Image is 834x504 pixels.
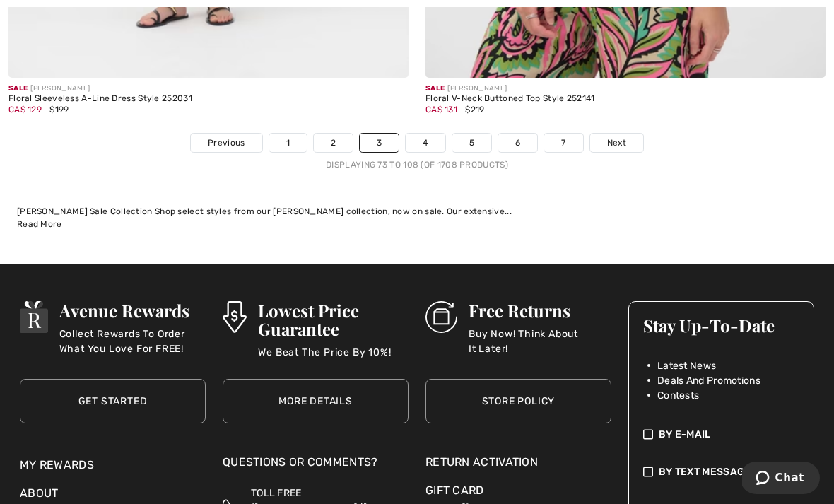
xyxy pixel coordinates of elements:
[590,134,643,152] a: Next
[223,379,409,423] a: More Details
[469,327,611,355] p: Buy Now! Think About It Later!
[425,482,611,499] a: Gift Card
[223,301,247,333] img: Lowest Price Guarantee
[659,464,751,479] span: By Text Message
[8,94,409,104] div: Floral Sleeveless A-Line Dress Style 252031
[544,134,582,152] a: 7
[425,84,445,93] span: Sale
[643,316,799,334] h3: Stay Up-To-Date
[498,134,537,152] a: 6
[49,105,69,115] span: $199
[20,379,206,423] a: Get Started
[208,136,245,149] span: Previous
[314,134,353,152] a: 2
[425,454,611,471] a: Return Activation
[657,388,699,403] span: Contests
[465,105,484,115] span: $219
[657,373,760,388] span: Deals And Promotions
[59,327,206,355] p: Collect Rewards To Order What You Love For FREE!
[223,454,409,478] div: Questions or Comments?
[11,456,51,496] iframe: Small video preview of a live video
[425,83,826,94] div: [PERSON_NAME]
[657,358,716,373] span: Latest News
[425,105,457,115] span: CA$ 131
[425,379,611,423] a: Store Policy
[17,219,62,229] span: Read More
[59,301,206,320] h3: Avenue Rewards
[425,94,826,104] div: Floral V-Neck Buttoned Top Style 252141
[191,134,262,152] a: Previous
[452,134,491,152] a: 5
[258,301,409,338] h3: Lowest Price Guarantee
[20,301,48,333] img: Avenue Rewards
[8,105,42,115] span: CA$ 129
[8,83,409,94] div: [PERSON_NAME]
[659,427,711,442] span: By E-mail
[425,301,457,333] img: Free Returns
[607,136,626,149] span: Next
[8,84,28,93] span: Sale
[469,301,611,320] h3: Free Returns
[406,134,445,152] a: 4
[269,134,307,152] a: 1
[360,134,399,152] a: 3
[17,205,817,218] div: [PERSON_NAME] Sale Collection Shop select styles from our [PERSON_NAME] collection, now on sale. ...
[742,462,820,497] iframe: Opens a widget where you can chat to one of our agents
[643,464,653,479] img: check
[20,458,94,471] a: My Rewards
[643,427,653,442] img: check
[258,345,409,373] p: We Beat The Price By 10%!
